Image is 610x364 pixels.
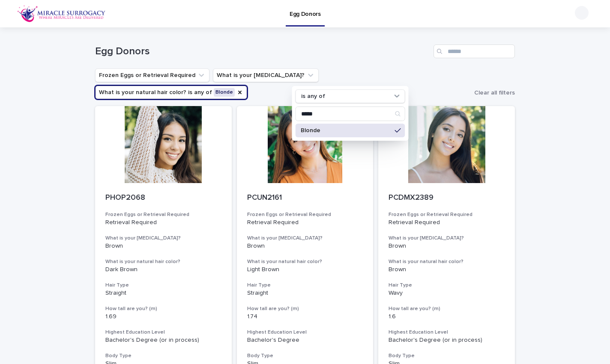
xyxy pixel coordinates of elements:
h3: How tall are you? (m) [389,305,505,312]
p: PCUN2161 [247,193,363,203]
p: Retrieval Required [105,219,221,226]
p: Retrieval Required [247,219,363,226]
span: Clear all filters [474,90,515,96]
p: Wavy [389,290,505,297]
h3: Body Type [105,352,221,359]
p: Straight [247,290,363,297]
p: Blonde [301,127,392,133]
p: Brown [247,243,363,250]
h3: What is your natural hair color? [389,258,505,265]
h3: Highest Education Level [247,329,363,336]
p: 1.69 [105,313,221,320]
h3: Hair Type [105,282,221,289]
img: OiFFDOGZQuirLhrlO1ag [17,5,106,22]
h3: Body Type [247,352,363,359]
h3: Frozen Eggs or Retrieval Required [105,211,221,218]
p: Brown [389,266,505,273]
p: is any of [301,93,325,100]
h3: Hair Type [389,282,505,289]
p: Straight [105,290,221,297]
h3: What is your natural hair color? [105,258,221,265]
p: Bachelor's Degree [247,337,363,344]
p: Bachelor's Degree (or in process) [389,337,505,344]
p: 1.6 [389,313,505,320]
p: Dark Brown [105,266,221,273]
button: What is your natural hair color? [95,86,247,99]
button: What is your eye color? [213,68,319,82]
h3: Frozen Eggs or Retrieval Required [247,211,363,218]
p: Brown [389,243,505,250]
p: 1.74 [247,313,363,320]
p: Bachelor's Degree (or in process) [105,337,221,344]
h3: What is your [MEDICAL_DATA]? [389,235,505,242]
p: Light Brown [247,266,363,273]
p: PHOP2068 [105,193,221,203]
h3: Frozen Eggs or Retrieval Required [389,211,505,218]
h3: Hair Type [247,282,363,289]
h3: Highest Education Level [105,329,221,336]
h1: Egg Donors [95,45,430,58]
h3: Body Type [389,352,505,359]
h3: What is your natural hair color? [247,258,363,265]
p: Retrieval Required [389,219,505,226]
button: Frozen Eggs or Retrieval Required [95,68,209,82]
input: Search [434,44,515,58]
h3: How tall are you? (m) [247,305,363,312]
p: PCDMX2389 [389,193,505,203]
h3: What is your [MEDICAL_DATA]? [247,235,363,242]
input: Search [296,107,405,121]
p: Brown [105,243,221,250]
h3: How tall are you? (m) [105,305,221,312]
h3: Highest Education Level [389,329,505,336]
h3: What is your [MEDICAL_DATA]? [105,235,221,242]
button: Clear all filters [471,86,515,99]
div: Search [296,107,405,121]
